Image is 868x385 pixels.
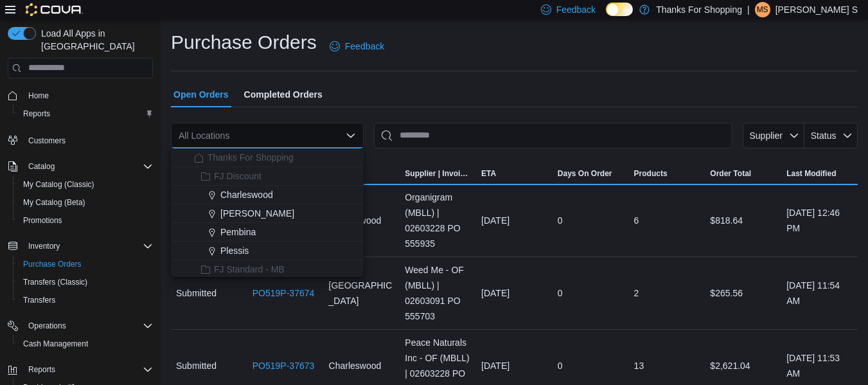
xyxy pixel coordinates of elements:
[220,226,256,238] span: Pembina
[18,292,153,308] span: Transfers
[13,211,158,229] button: Promotions
[23,88,54,103] a: Home
[220,207,294,220] span: [PERSON_NAME]
[171,148,364,167] button: Thanks For Shopping
[171,30,317,55] h1: Purchase Orders
[176,358,217,373] span: Submitted
[18,195,153,210] span: My Catalog (Beta)
[786,168,836,179] span: Last Modified
[705,353,781,379] div: $2,621.04
[634,285,639,301] span: 2
[171,260,364,279] button: FJ Standard - MB
[18,292,60,308] a: Transfers
[18,177,100,192] a: My Catalog (Classic)
[18,213,153,228] span: Promotions
[252,285,315,301] a: PO519P-37674
[23,318,71,334] button: Operations
[23,215,62,226] span: Promotions
[345,40,384,53] span: Feedback
[13,193,158,211] button: My Catalog (Beta)
[556,3,596,16] span: Feedback
[558,285,563,301] span: 0
[476,280,553,306] div: [DATE]
[28,321,66,331] span: Operations
[747,2,750,17] p: |
[13,175,158,193] button: My Catalog (Classic)
[28,136,66,146] span: Customers
[28,161,55,172] span: Catalog
[634,358,644,373] span: 13
[324,33,389,59] a: Feedback
[18,106,55,121] a: Reports
[3,361,158,379] button: Reports
[23,277,87,287] span: Transfers (Classic)
[18,336,93,352] a: Cash Management
[171,186,364,204] button: Charleswood
[13,255,158,273] button: Purchase Orders
[214,263,285,276] span: FJ Standard - MB
[329,358,382,373] span: Charleswood
[558,358,563,373] span: 0
[23,159,60,174] button: Catalog
[23,339,88,349] span: Cash Management
[36,27,153,53] span: Load All Apps in [GEOGRAPHIC_DATA]
[13,105,158,123] button: Reports
[23,132,153,148] span: Customers
[252,358,315,373] a: PO519P-37673
[3,86,158,105] button: Home
[18,213,67,228] a: Promotions
[18,274,93,290] a: Transfers (Classic)
[705,163,781,184] button: Order Total
[220,244,249,257] span: Plessis
[476,353,553,379] div: [DATE]
[23,295,55,305] span: Transfers
[705,208,781,233] div: $818.64
[3,317,158,335] button: Operations
[606,3,633,16] input: Dark Mode
[18,336,153,352] span: Cash Management
[804,123,858,148] button: Status
[18,274,153,290] span: Transfers (Classic)
[629,163,705,184] button: Products
[13,291,158,309] button: Transfers
[481,168,496,179] span: ETA
[23,259,82,269] span: Purchase Orders
[656,2,742,17] p: Thanks For Shopping
[476,208,553,233] div: [DATE]
[558,213,563,228] span: 0
[710,168,751,179] span: Order Total
[18,256,153,272] span: Purchase Orders
[755,2,770,17] div: Meade S
[23,159,153,174] span: Catalog
[634,213,639,228] span: 6
[781,200,858,241] div: [DATE] 12:46 PM
[171,167,364,186] button: FJ Discount
[329,278,395,309] span: [GEOGRAPHIC_DATA]
[18,177,153,192] span: My Catalog (Classic)
[775,2,858,17] p: [PERSON_NAME] S
[3,237,158,255] button: Inventory
[23,179,94,190] span: My Catalog (Classic)
[476,163,553,184] button: ETA
[176,285,217,301] span: Submitted
[23,238,65,254] button: Inventory
[13,273,158,291] button: Transfers (Classic)
[173,82,229,107] span: Open Orders
[23,318,153,334] span: Operations
[23,362,60,377] button: Reports
[208,151,294,164] span: Thanks For Shopping
[220,188,273,201] span: Charleswood
[781,163,858,184] button: Last Modified
[23,109,50,119] span: Reports
[558,168,612,179] span: Days On Order
[23,87,153,103] span: Home
[374,123,732,148] input: This is a search bar. After typing your query, hit enter to filter the results lower in the page.
[23,133,71,148] a: Customers
[23,362,153,377] span: Reports
[18,256,87,272] a: Purchase Orders
[811,130,837,141] span: Status
[28,364,55,375] span: Reports
[171,223,364,242] button: Pembina
[214,170,261,183] span: FJ Discount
